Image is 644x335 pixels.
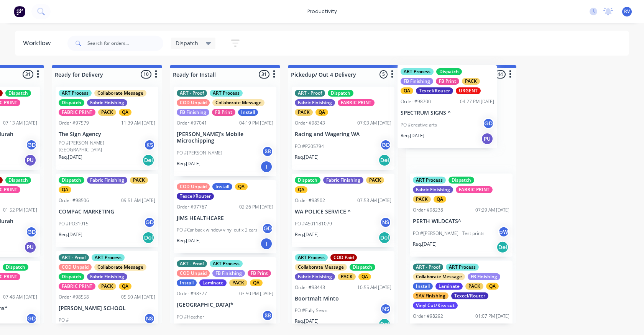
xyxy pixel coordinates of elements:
div: productivity [304,6,341,17]
span: Dispatch [176,39,198,47]
div: Workflow [23,39,54,48]
img: Factory [14,6,25,17]
input: Search for orders... [87,36,163,51]
span: RV [624,8,630,15]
